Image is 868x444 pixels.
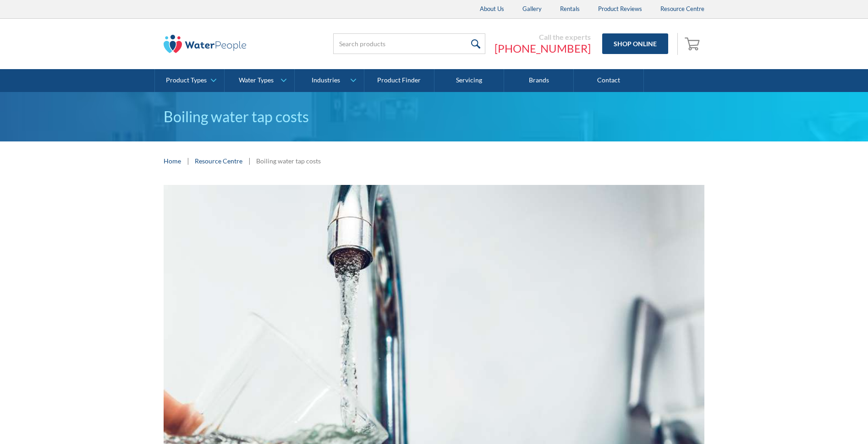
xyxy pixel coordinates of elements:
[494,32,591,42] div: Call the experts
[682,33,704,55] a: Open empty cart
[164,106,704,128] h1: Boiling water tap costs
[494,42,591,55] a: [PHONE_NUMBER]
[504,69,574,92] a: Brands
[574,69,643,92] a: Contact
[295,69,364,92] a: Industries
[166,76,207,84] div: Product Types
[239,76,274,84] div: Water Types
[186,155,190,166] div: |
[225,69,294,92] a: Water Types
[364,69,434,92] a: Product Finder
[247,155,252,166] div: |
[434,69,504,92] a: Servicing
[602,33,668,54] a: Shop Online
[333,33,485,54] input: Search products
[312,76,340,84] div: Industries
[195,156,242,166] a: Resource Centre
[164,156,181,166] a: Home
[256,156,321,166] div: Boiling water tap costs
[685,36,702,51] img: shopping cart
[155,69,224,92] a: Product Types
[164,35,246,53] img: The Water People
